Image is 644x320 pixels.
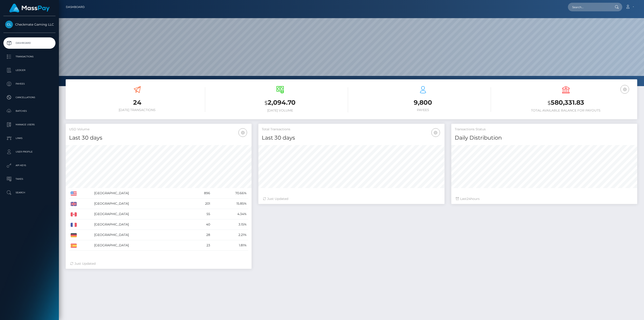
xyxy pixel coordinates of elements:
[5,121,54,128] p: Manage Users
[3,65,55,76] a: Ledger
[5,176,54,182] p: Taxes
[66,2,85,12] a: Dashboard
[5,135,54,142] p: Links
[93,199,188,209] td: [GEOGRAPHIC_DATA]
[69,134,248,142] h4: Last 30 days
[188,230,212,240] td: 28
[455,134,634,142] h4: Daily Distribution
[212,209,248,219] td: 4.34%
[93,209,188,219] td: [GEOGRAPHIC_DATA]
[5,189,54,196] p: Search
[70,261,247,266] div: Just Updated
[3,37,55,49] a: Dashboard
[3,22,55,27] span: Checkmate Gaming LLC
[548,100,551,106] small: $
[9,4,50,12] img: MassPay Logo
[188,219,212,230] td: 40
[188,209,212,219] td: 55
[69,127,248,132] h5: USD Volume
[3,133,55,144] a: Links
[3,173,55,185] a: Taxes
[71,212,77,216] img: CA.png
[188,188,212,199] td: 896
[5,162,54,169] p: API Keys
[262,134,441,142] h4: Last 30 days
[3,105,55,117] a: Batches
[71,233,77,237] img: DE.png
[5,80,54,87] p: Payees
[355,108,491,112] h6: Payees
[212,240,248,251] td: 1.81%
[212,98,348,107] h3: 2,094.70
[264,100,268,106] small: $
[3,146,55,158] a: User Profile
[3,160,55,171] a: API Keys
[568,3,610,11] input: Search...
[212,188,248,199] td: 70.66%
[5,53,54,60] p: Transactions
[5,21,13,28] img: Checkmate Gaming LLC
[3,51,55,62] a: Transactions
[71,202,77,206] img: GB.png
[71,223,77,227] img: FR.png
[69,108,205,112] h6: [DATE] Transactions
[498,109,634,112] h6: Total Available Balance for Payouts
[5,108,54,114] p: Batches
[93,219,188,230] td: [GEOGRAPHIC_DATA]
[5,67,54,74] p: Ledger
[93,230,188,240] td: [GEOGRAPHIC_DATA]
[5,148,54,155] p: User Profile
[69,98,205,107] h3: 24
[263,196,440,201] div: Just Updated
[456,196,633,201] div: Last hours
[5,40,54,46] p: Dashboard
[212,109,348,112] h6: [DATE] Volume
[3,187,55,198] a: Search
[212,199,248,209] td: 15.85%
[188,240,212,251] td: 23
[3,92,55,103] a: Cancellations
[467,197,471,201] span: 24
[93,240,188,251] td: [GEOGRAPHIC_DATA]
[3,119,55,130] a: Manage Users
[455,127,634,132] h5: Transactions Status
[93,188,188,199] td: [GEOGRAPHIC_DATA]
[262,127,441,132] h5: Total Transactions
[188,199,212,209] td: 201
[212,219,248,230] td: 3.15%
[498,98,634,107] h3: 580,331.83
[212,230,248,240] td: 2.21%
[5,94,54,101] p: Cancellations
[71,192,77,196] img: US.png
[3,78,55,90] a: Payees
[355,98,491,107] h3: 9,800
[71,244,77,248] img: ES.png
